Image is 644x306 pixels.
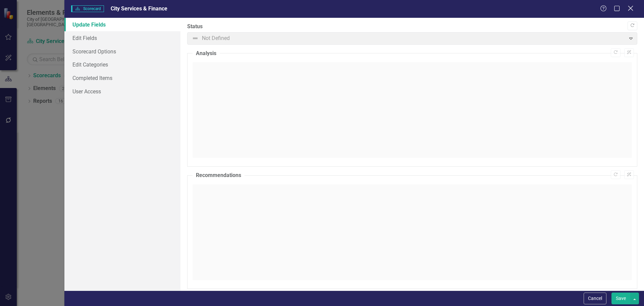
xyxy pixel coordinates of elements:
[193,172,245,179] legend: Recommendations
[584,293,606,304] button: Cancel
[64,31,180,45] a: Edit Fields
[64,71,180,85] a: Completed Items
[64,18,180,31] a: Update Fields
[64,85,180,98] a: User Access
[64,45,180,58] a: Scorecard Options
[71,5,104,12] span: Scorecard
[193,50,220,57] legend: Analysis
[611,293,630,304] button: Save
[187,23,637,31] label: Status
[64,58,180,71] a: Edit Categories
[111,5,167,12] span: City Services & Finance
